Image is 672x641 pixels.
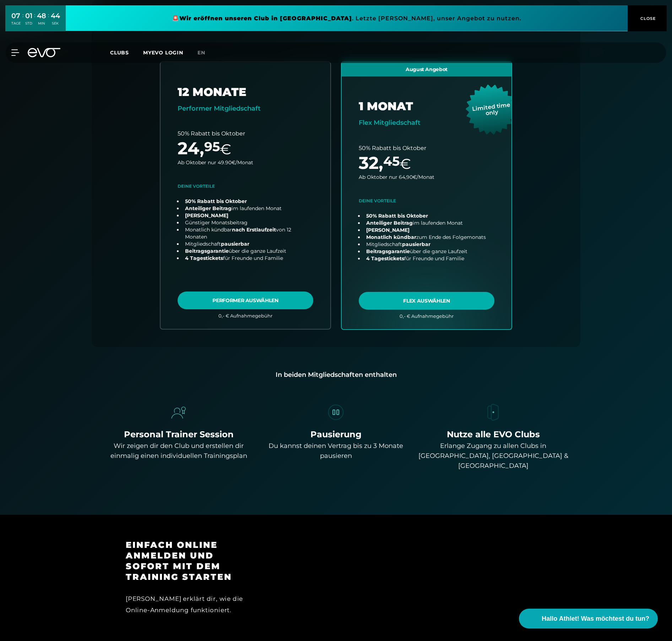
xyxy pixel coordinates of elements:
[34,11,35,30] div: :
[628,5,667,31] button: CLOSE
[126,540,253,582] h3: Einfach online anmelden und sofort mit dem Training starten
[260,428,412,441] div: Pausierung
[110,49,129,56] span: Clubs
[37,11,46,21] div: 48
[143,49,183,56] a: MYEVO LOGIN
[11,11,21,21] div: 07
[37,21,46,26] div: MIN
[51,21,60,26] div: SEK
[103,441,255,461] div: Wir zeigen dir den Club und erstellen dir einmalig einen individuellen Trainingsplan
[342,62,511,329] a: choose plan
[161,62,330,329] a: choose plan
[519,609,658,629] button: Hallo Athlet! Was möchtest du tun?
[103,370,569,380] div: In beiden Mitgliedschaften enthalten
[25,11,32,21] div: 01
[103,428,255,441] div: Personal Trainer Session
[417,441,569,471] div: Erlange Zugang zu allen Clubs in [GEOGRAPHIC_DATA], [GEOGRAPHIC_DATA] & [GEOGRAPHIC_DATA]
[11,21,21,26] div: TAGE
[417,428,569,441] div: Nutze alle EVO Clubs
[483,402,503,422] img: evofitness
[326,402,346,422] img: evofitness
[51,11,60,21] div: 44
[542,614,649,624] span: Hallo Athlet! Was möchtest du tun?
[22,11,23,30] div: :
[260,441,412,461] div: Du kannst deinen Vertrag bis zu 3 Monate pausieren
[197,49,205,56] span: en
[169,402,189,422] img: evofitness
[639,15,656,22] span: CLOSE
[197,49,214,57] a: en
[126,593,253,616] div: [PERSON_NAME] erklärt dir, wie die Online-Anmeldung funktioniert.
[25,21,32,26] div: STD
[48,11,49,30] div: :
[110,49,143,56] a: Clubs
